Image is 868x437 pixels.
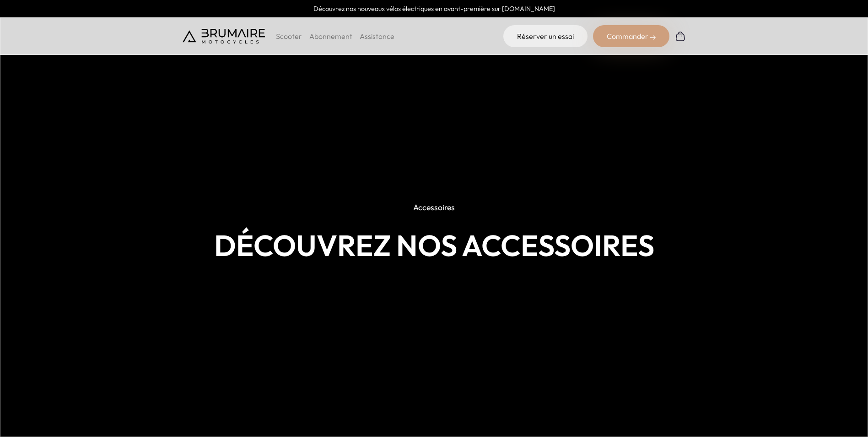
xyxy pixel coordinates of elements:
[309,32,352,41] a: Abonnement
[503,25,588,47] a: Réserver un essai
[593,25,669,47] div: Commander
[276,31,302,42] p: Scooter
[183,229,686,262] h1: Découvrez nos accessoires
[406,197,462,218] p: Accessoires
[183,29,265,44] img: Brumaire Motocycles
[360,32,394,41] a: Assistance
[650,35,656,40] img: right-arrow-2.png
[675,31,686,42] img: Panier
